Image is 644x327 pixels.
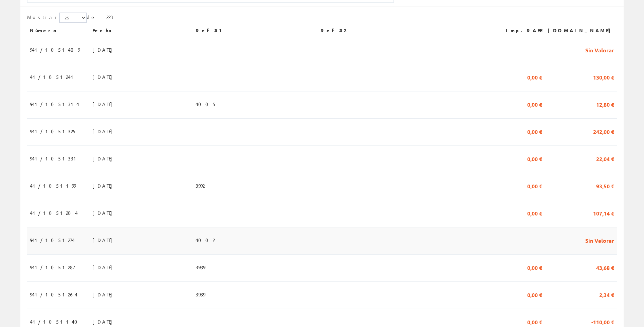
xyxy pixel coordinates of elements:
[193,24,318,37] th: Ref #1
[92,71,116,83] span: [DATE]
[92,44,116,55] span: [DATE]
[59,13,87,23] select: Mostrar
[527,125,542,137] span: 0,00 €
[593,125,614,137] span: 242,00 €
[527,153,542,164] span: 0,00 €
[527,71,542,83] span: 0,00 €
[585,234,614,246] span: Sin Valorar
[494,24,545,37] th: Imp.RAEE
[527,289,542,300] span: 0,00 €
[593,207,614,219] span: 107,14 €
[30,234,75,246] span: 941/1051274
[527,180,542,191] span: 0,00 €
[92,125,116,137] span: [DATE]
[196,289,205,300] span: 3989
[596,153,614,164] span: 22,04 €
[30,44,80,55] span: 941/1051409
[92,98,116,110] span: [DATE]
[196,234,215,246] span: 4002
[527,98,542,110] span: 0,00 €
[92,153,116,164] span: [DATE]
[593,71,614,83] span: 130,00 €
[27,13,87,23] label: Mostrar
[196,261,205,273] span: 3989
[585,44,614,55] span: Sin Valorar
[92,289,116,300] span: [DATE]
[596,261,614,273] span: 43,68 €
[92,180,116,191] span: [DATE]
[27,13,617,24] div: de 223
[30,261,75,273] span: 941/1051287
[545,24,617,37] th: [DOMAIN_NAME]
[30,180,76,191] span: 41/1051199
[92,234,116,246] span: [DATE]
[196,98,217,110] span: 4005
[27,24,90,37] th: Número
[92,207,116,219] span: [DATE]
[596,180,614,191] span: 93,50 €
[596,98,614,110] span: 12,80 €
[318,24,494,37] th: Ref #2
[30,153,79,164] span: 941/1051331
[599,289,614,300] span: 2,34 €
[30,289,77,300] span: 941/1051264
[196,180,204,191] span: 3992
[30,125,77,137] span: 941/1051325
[527,207,542,219] span: 0,00 €
[527,261,542,273] span: 0,00 €
[30,71,76,83] span: 41/1051241
[92,261,116,273] span: [DATE]
[30,98,79,110] span: 941/1051314
[90,24,193,37] th: Fecha
[30,207,78,219] span: 41/1051204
